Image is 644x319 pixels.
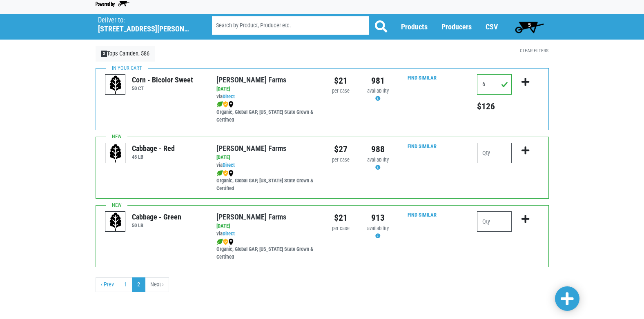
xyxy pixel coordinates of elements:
h6: 50 CT [132,85,193,91]
input: Qty [477,211,512,232]
img: leaf-e5c59151409436ccce96b2ca1b28e03c.png [216,170,223,177]
a: 1 [119,277,132,292]
a: Find Similar [408,143,437,149]
input: Qty [477,74,512,95]
div: 988 [365,143,390,156]
h5: [STREET_ADDRESS][PERSON_NAME] [98,24,191,33]
a: Find Similar [408,212,437,218]
img: map_marker-0e94453035b3232a4d21701695807de9.png [228,101,234,108]
span: X [101,51,107,57]
img: safety-e55c860ca8c00a9c171001a62a92dabd.png [223,239,228,245]
div: Organic, Global GAP, [US_STATE] State Grown & Certified [216,169,316,193]
h6: 50 LB [132,222,181,228]
a: Products [401,22,428,31]
img: placeholder-variety-43d6402dacf2d531de610a020419775a.svg [105,212,126,232]
div: per case [328,87,353,95]
div: $21 [328,74,353,87]
a: [PERSON_NAME] Farms [216,144,286,153]
span: availability [367,157,389,163]
a: [PERSON_NAME] Farms [216,213,286,221]
div: $27 [328,143,353,156]
a: [PERSON_NAME] Farms [216,75,286,84]
a: Producers [441,22,472,31]
div: Organic, Global GAP, [US_STATE] State Grown & Certified [216,101,316,124]
p: Deliver to: [98,16,191,24]
input: Qty [477,143,512,163]
div: per case [328,225,353,233]
a: Direct [223,162,235,168]
nav: pager [96,277,549,292]
a: 2 [132,277,145,292]
div: 981 [365,74,390,87]
img: safety-e55c860ca8c00a9c171001a62a92dabd.png [223,170,228,177]
div: Corn - Bicolor Sweet [132,74,193,85]
div: $21 [328,211,353,224]
div: via [216,230,316,238]
a: Find Similar [408,75,437,81]
span: availability [367,225,389,231]
img: leaf-e5c59151409436ccce96b2ca1b28e03c.png [216,239,223,245]
img: placeholder-variety-43d6402dacf2d531de610a020419775a.svg [105,75,126,95]
div: [DATE] [216,85,316,93]
h6: 45 LB [132,154,175,160]
img: safety-e55c860ca8c00a9c171001a62a92dabd.png [223,101,228,108]
div: [DATE] [216,222,316,230]
a: Direct [223,93,235,100]
a: CSV [486,22,498,31]
a: Clear Filters [520,48,548,53]
div: via [216,93,316,101]
a: Direct [223,230,235,237]
img: leaf-e5c59151409436ccce96b2ca1b28e03c.png [216,101,223,108]
span: 5 [528,22,531,28]
span: availability [367,88,389,94]
img: placeholder-variety-43d6402dacf2d531de610a020419775a.svg [105,143,126,164]
div: Cabbage - Red [132,143,175,154]
input: Search by Product, Producer etc. [212,16,369,35]
img: map_marker-0e94453035b3232a4d21701695807de9.png [228,170,234,177]
div: per case [328,156,353,164]
div: Organic, Global GAP, [US_STATE] State Grown & Certified [216,238,316,261]
div: [DATE] [216,154,316,162]
h5: Total price [477,101,512,112]
a: previous [96,277,119,292]
div: via [216,162,316,169]
div: Availability may be subject to change. [365,87,390,103]
div: 913 [365,211,390,224]
a: XTops Camden, 586 [96,46,156,62]
span: Tops Camden, 586 (9554 Harden Blvd, Camden, NY 13316, USA) [98,14,197,33]
a: 5 [511,19,548,35]
img: map_marker-0e94453035b3232a4d21701695807de9.png [228,239,234,245]
img: Powered by Big Wheelbarrow [96,1,129,7]
div: Cabbage - Green [132,211,181,222]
